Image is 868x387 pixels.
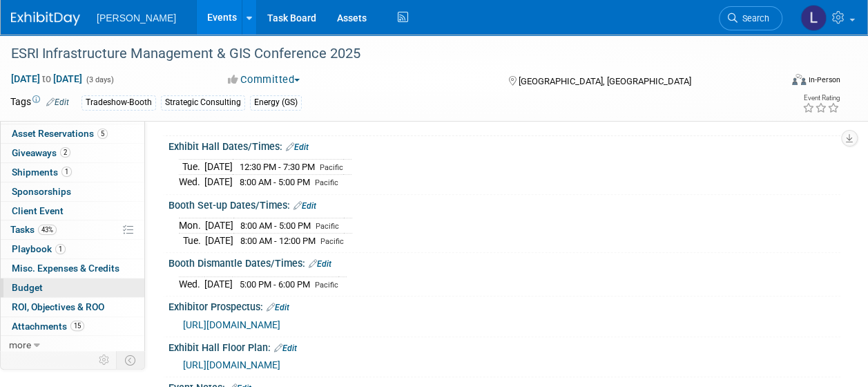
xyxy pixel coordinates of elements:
span: Giveaways [12,147,70,158]
img: Format-Inperson.png [792,74,806,85]
span: Pacific [320,163,343,172]
span: ROI, Objectives & ROO [12,301,104,312]
span: 5 [97,129,108,139]
span: Budget [12,282,43,293]
span: 12:30 PM - 7:30 PM [240,162,315,172]
span: Pacific [315,281,338,290]
td: [DATE] [204,175,233,189]
div: Tradeshow-Booth [81,95,156,110]
a: Tasks43% [1,220,144,239]
div: Exhibitor Prospectus: [168,296,840,314]
a: Attachments15 [1,317,144,336]
span: Search [737,13,769,23]
a: [URL][DOMAIN_NAME] [183,319,280,330]
span: Asset Reservations [12,128,108,139]
a: Edit [274,343,297,353]
span: 5:00 PM - 6:00 PM [240,279,310,290]
div: Strategic Consulting [161,95,245,110]
div: Event Rating [802,95,840,102]
a: Edit [309,259,331,269]
a: [URL][DOMAIN_NAME] [183,359,280,370]
span: 8:00 AM - 5:00 PM [240,220,311,231]
span: [DATE] [DATE] [10,73,83,85]
span: Client Event [12,205,64,216]
a: Budget [1,279,144,297]
span: Shipments [12,167,72,178]
span: [GEOGRAPHIC_DATA], [GEOGRAPHIC_DATA] [519,76,691,86]
div: Exhibit Hall Dates/Times: [168,136,840,154]
td: [DATE] [205,233,233,247]
a: Misc. Expenses & Credits [1,259,144,278]
td: [DATE] [205,218,233,234]
div: In-Person [808,75,840,85]
div: ESRI Infrastructure Management & GIS Conference 2025 [6,41,769,66]
a: Giveaways2 [1,144,144,162]
a: Edit [267,303,289,312]
span: 1 [55,244,66,254]
img: Latice Spann [800,5,827,31]
button: Committed [223,73,305,87]
span: (3 days) [85,75,114,84]
span: Playbook [12,243,66,254]
span: more [9,339,31,350]
span: Pacific [320,237,344,246]
span: Pacific [316,222,339,231]
span: Misc. Expenses & Credits [12,263,119,274]
span: 8:00 AM - 5:00 PM [240,177,310,187]
span: 8:00 AM - 12:00 PM [240,236,316,246]
a: Edit [293,201,316,211]
td: Personalize Event Tab Strip [93,351,117,369]
span: Sponsorships [12,186,71,197]
div: Exhibit Hall Floor Plan: [168,337,840,355]
span: to [40,73,53,84]
span: 15 [70,321,84,331]
a: Edit [286,142,309,152]
span: 43% [38,225,57,235]
div: Event Format [720,72,840,93]
td: Wed. [179,175,204,189]
td: Toggle Event Tabs [117,351,145,369]
a: Playbook1 [1,240,144,258]
a: more [1,336,144,355]
a: Asset Reservations5 [1,124,144,143]
a: Client Event [1,202,144,220]
span: Pacific [315,178,338,187]
div: Booth Set-up Dates/Times: [168,195,840,213]
td: Tue. [179,160,204,175]
td: Tue. [179,233,205,247]
a: Edit [46,97,69,107]
span: Tasks [10,224,57,235]
span: 2 [60,147,70,158]
img: ExhibitDay [11,12,80,26]
a: Shipments1 [1,163,144,182]
td: [DATE] [204,160,233,175]
div: Energy (GS) [250,95,302,110]
a: ROI, Objectives & ROO [1,298,144,317]
div: Booth Dismantle Dates/Times: [168,253,840,271]
span: [PERSON_NAME] [97,12,176,23]
td: Tags [10,95,69,111]
span: 1 [61,167,72,177]
td: [DATE] [204,276,233,291]
td: Mon. [179,218,205,234]
span: Attachments [12,321,84,332]
td: Wed. [179,276,204,291]
a: Sponsorships [1,182,144,201]
a: Search [719,6,782,30]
